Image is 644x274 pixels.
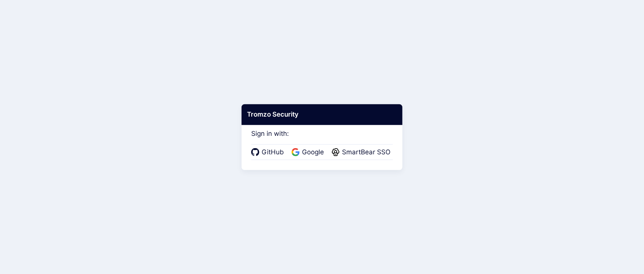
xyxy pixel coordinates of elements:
a: Google [292,147,326,157]
a: SmartBear SSO [332,147,393,157]
div: Sign in with: [251,119,393,160]
span: GitHub [259,147,286,157]
span: SmartBear SSO [340,147,393,157]
div: Tromzo Security [242,104,402,125]
span: Google [300,147,326,157]
a: GitHub [251,147,286,157]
